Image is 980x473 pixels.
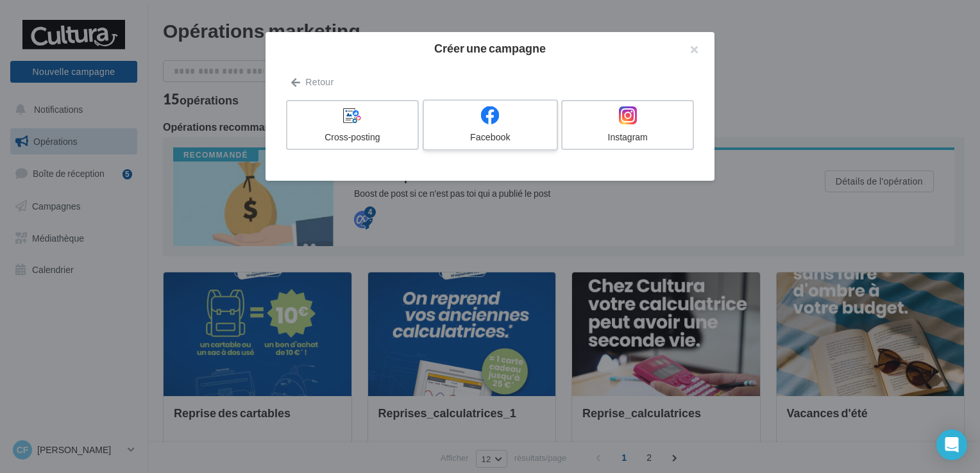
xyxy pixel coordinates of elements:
div: Cross-posting [292,131,412,144]
div: Open Intercom Messenger [936,429,967,460]
h2: Créer une campagne [286,42,694,54]
div: Instagram [568,131,688,144]
div: Facebook [429,131,551,144]
button: Retour [286,74,339,90]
